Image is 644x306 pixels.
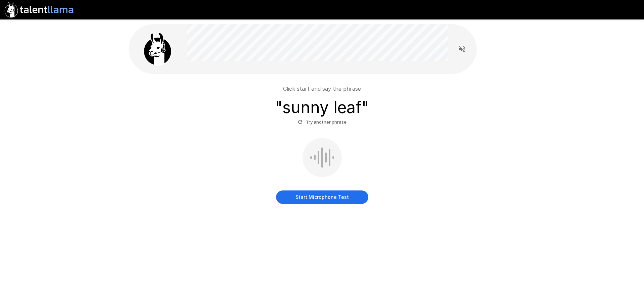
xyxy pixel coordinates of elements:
p: Click start and say the phrase [283,85,361,93]
button: Try another phrase [296,117,348,127]
img: llama_clean.png [141,32,174,66]
button: Read questions aloud [455,42,469,56]
h3: " sunny leaf " [275,98,369,117]
button: Start Microphone Test [276,190,368,204]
